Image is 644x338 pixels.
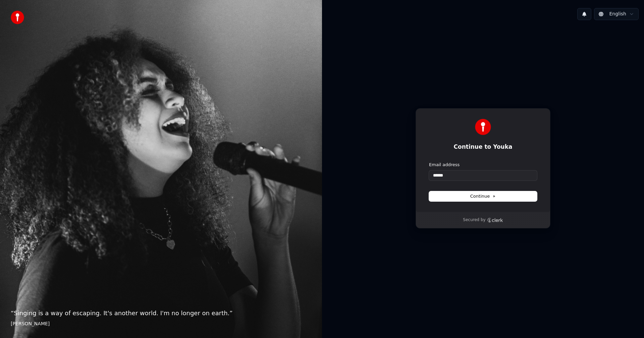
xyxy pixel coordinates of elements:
p: Secured by [463,217,485,223]
span: Continue [470,193,496,199]
footer: [PERSON_NAME] [11,321,311,327]
img: youka [11,11,24,24]
label: Email address [429,162,460,168]
button: Continue [429,191,537,201]
a: Clerk logo [487,218,503,222]
img: Youka [475,119,491,135]
h1: Continue to Youka [429,143,537,151]
p: “ Singing is a way of escaping. It's another world. I'm no longer on earth. ” [11,309,311,318]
